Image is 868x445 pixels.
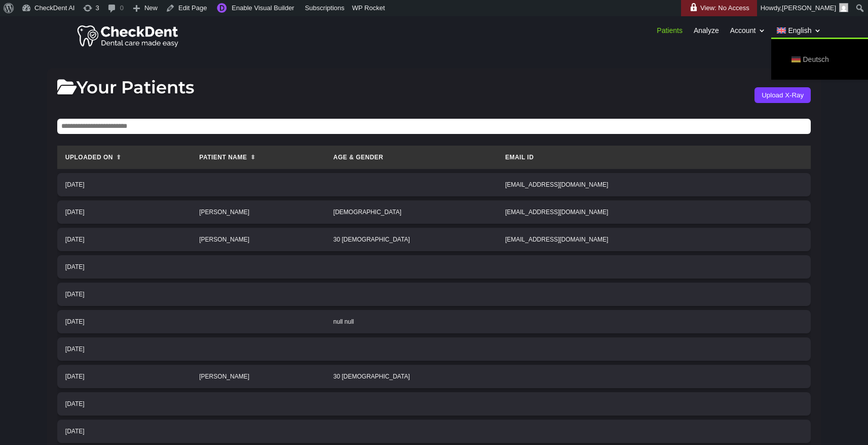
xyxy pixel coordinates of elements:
img: Arnav Saha [839,3,848,12]
td: [DATE] [57,173,191,196]
th: Email ID [497,146,811,169]
td: [DATE] [57,255,191,279]
td: [DEMOGRAPHIC_DATA] [325,200,497,224]
span: English [788,27,812,34]
td: [DATE] [57,337,191,361]
img: Checkdent Logo [77,23,180,48]
td: [PERSON_NAME] [191,200,325,224]
span: ⬆ [116,154,122,161]
td: 30 [DEMOGRAPHIC_DATA] [325,228,497,251]
th: Patient Name [191,146,325,169]
td: [DATE] [57,200,191,224]
td: [EMAIL_ADDRESS][DOMAIN_NAME] [497,200,811,224]
th: Age & Gender [325,146,497,169]
span: [PERSON_NAME] [782,4,836,12]
td: [PERSON_NAME] [191,228,325,251]
td: [DATE] [57,420,191,443]
td: [DATE] [57,310,191,333]
td: [EMAIL_ADDRESS][DOMAIN_NAME] [497,173,811,196]
a: Analyze [694,27,719,38]
td: [DATE] [57,392,191,416]
th: Uploaded On [57,146,191,169]
td: [DATE] [57,365,191,388]
td: null null [325,310,497,333]
button: Upload X-Ray [754,87,811,103]
td: [PERSON_NAME] [191,365,325,388]
td: [EMAIL_ADDRESS][DOMAIN_NAME] [497,228,811,251]
a: English [777,27,821,38]
td: [DATE] [57,283,191,306]
a: Patients [657,27,683,38]
td: 30 [DEMOGRAPHIC_DATA] [325,365,497,388]
span: Deutsch [803,52,829,66]
td: [DATE] [57,228,191,251]
span: ⬍ [250,154,256,161]
h2: Your Patients [57,79,195,101]
a: Account [730,27,766,38]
